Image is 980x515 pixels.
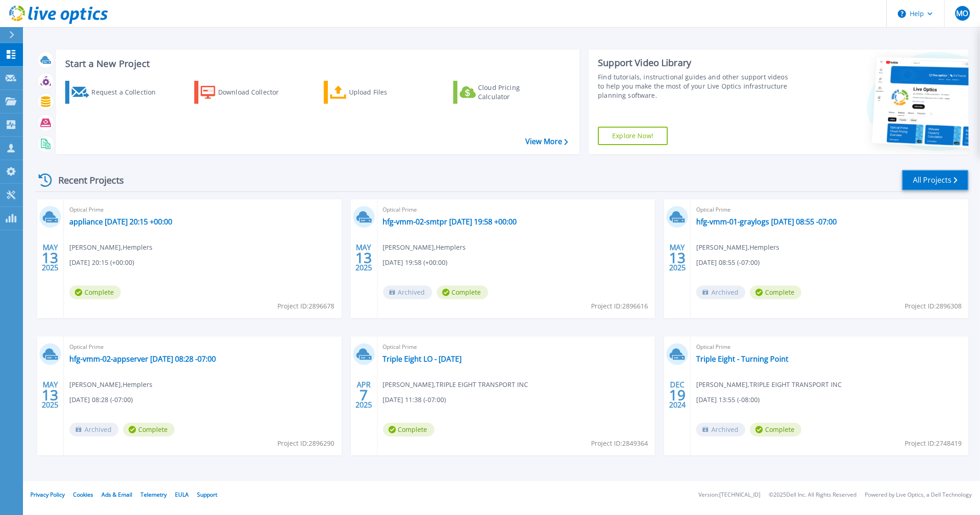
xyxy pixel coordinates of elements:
[278,301,335,311] span: Project ID: 2896678
[30,491,65,498] a: Privacy Policy
[750,285,801,299] span: Complete
[383,285,432,299] span: Archived
[696,380,842,390] span: [PERSON_NAME] , TRIPLE EIGHT TRANSPORT INC
[669,378,686,412] div: DEC 2024
[669,391,686,399] span: 19
[383,257,448,268] span: [DATE] 19:58 (+00:00)
[696,342,963,352] span: Optical Prime
[453,81,556,104] a: Cloud Pricing Calculator
[69,242,152,252] span: [PERSON_NAME] , Hemplers
[194,81,297,104] a: Download Collector
[669,241,686,274] div: MAY 2025
[902,170,969,190] a: All Projects
[73,491,93,498] a: Cookies
[42,391,58,399] span: 13
[65,81,168,104] a: Request a Collection
[598,127,668,145] a: Explore Now!
[41,241,59,274] div: MAY 2025
[101,491,132,498] a: Ads & Email
[141,491,167,498] a: Telemetry
[383,423,434,437] span: Complete
[355,254,372,262] span: 13
[383,395,446,405] span: [DATE] 11:38 (-07:00)
[175,491,189,498] a: EULA
[69,257,134,268] span: [DATE] 20:15 (+00:00)
[696,205,963,215] span: Optical Prime
[69,205,336,215] span: Optical Prime
[383,380,529,390] span: [PERSON_NAME] , TRIPLE EIGHT TRANSPORT INC
[349,83,422,101] div: Upload Files
[478,83,552,101] div: Cloud Pricing Calculator
[696,257,760,268] span: [DATE] 08:55 (-07:00)
[383,217,517,226] a: hfg-vmm-02-smtpr [DATE] 19:58 +00:00
[769,492,856,498] li: © 2025 Dell Inc. All Rights Reserved
[696,423,745,437] span: Archived
[669,254,686,262] span: 13
[905,301,962,311] span: Project ID: 2896308
[696,217,837,226] a: hfg-vmm-01-graylogs [DATE] 08:55 -07:00
[69,285,121,299] span: Complete
[598,73,793,100] div: Find tutorials, instructional guides and other support videos to help you make the most of your L...
[123,423,175,437] span: Complete
[355,241,372,274] div: MAY 2025
[383,354,462,364] a: Triple Eight LO - [DATE]
[69,380,152,390] span: [PERSON_NAME] , Hemplers
[69,423,118,437] span: Archived
[197,491,217,498] a: Support
[91,83,165,101] div: Request a Collection
[750,423,801,437] span: Complete
[383,342,650,352] span: Optical Prime
[591,301,648,311] span: Project ID: 2896616
[696,242,779,252] span: [PERSON_NAME] , Hemplers
[65,59,568,69] h3: Start a New Project
[69,217,172,226] a: appliance [DATE] 20:15 +00:00
[69,395,133,405] span: [DATE] 08:28 (-07:00)
[278,438,335,448] span: Project ID: 2896290
[865,492,972,498] li: Powered by Live Optics, a Dell Technology
[696,395,760,405] span: [DATE] 13:55 (-08:00)
[355,378,372,412] div: APR 2025
[905,438,962,448] span: Project ID: 2748419
[41,378,59,412] div: MAY 2025
[698,492,760,498] li: Version: [TECHNICAL_ID]
[696,354,789,364] a: Triple Eight - Turning Point
[42,254,58,262] span: 13
[383,242,466,252] span: [PERSON_NAME] , Hemplers
[956,10,968,17] span: MO
[69,354,216,364] a: hfg-vmm-02-appserver [DATE] 08:28 -07:00
[598,57,793,69] div: Support Video Library
[437,285,488,299] span: Complete
[696,285,745,299] span: Archived
[218,83,292,101] div: Download Collector
[35,169,136,191] div: Recent Projects
[591,438,648,448] span: Project ID: 2849364
[525,137,568,146] a: View More
[360,391,368,399] span: 7
[69,342,336,352] span: Optical Prime
[324,81,426,104] a: Upload Files
[383,205,650,215] span: Optical Prime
